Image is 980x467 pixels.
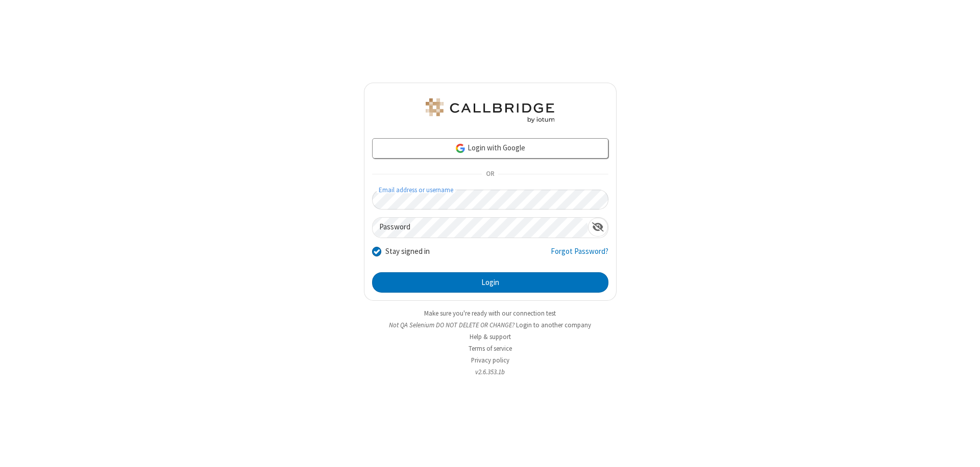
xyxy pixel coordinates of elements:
a: Help & support [470,332,511,341]
button: Login to another company [516,320,591,330]
a: Privacy policy [471,356,509,365]
label: Stay signed in [385,246,430,257]
input: Email address or username [372,190,608,210]
img: google-icon.png [455,143,466,154]
input: Password [373,218,588,238]
img: QA Selenium DO NOT DELETE OR CHANGE [424,98,556,123]
li: Not QA Selenium DO NOT DELETE OR CHANGE? [364,320,617,330]
button: Login [372,272,608,293]
a: Make sure you're ready with our connection test [424,309,556,318]
a: Forgot Password? [551,246,608,265]
a: Terms of service [469,344,512,353]
li: v2.6.353.1b [364,367,617,377]
div: Show password [588,218,608,237]
span: OR [482,167,498,181]
a: Login with Google [372,138,608,159]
